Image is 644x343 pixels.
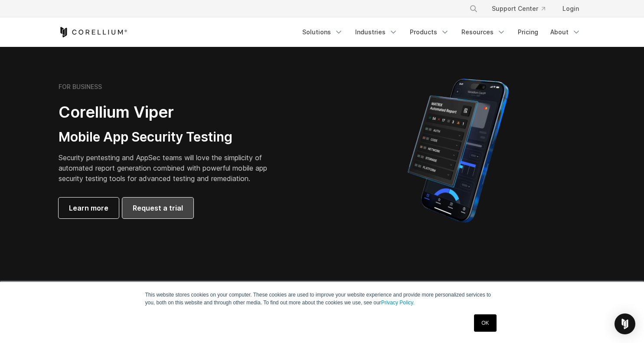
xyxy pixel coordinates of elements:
[556,1,586,16] a: Login
[122,198,193,218] a: Request a trial
[405,24,454,40] a: Products
[393,75,523,227] img: Corellium MATRIX automated report on iPhone showing app vulnerability test results across securit...
[59,152,281,184] p: Security pentesting and AppSec teams will love the simplicity of automated report generation comb...
[145,291,499,307] p: This website stores cookies on your computer. These cookies are used to improve your website expe...
[615,313,635,334] div: Open Intercom Messenger
[59,83,102,91] h6: FOR BUSINESS
[466,1,481,16] button: Search
[474,314,496,332] a: OK
[459,1,586,16] div: Navigation Menu
[350,24,403,40] a: Industries
[59,27,127,37] a: Corellium Home
[59,198,119,218] a: Learn more
[381,300,415,306] a: Privacy Policy.
[133,203,183,213] span: Request a trial
[59,102,281,122] h2: Corellium Viper
[545,24,586,40] a: About
[297,24,348,40] a: Solutions
[485,1,552,16] a: Support Center
[69,203,108,213] span: Learn more
[513,24,543,40] a: Pricing
[456,24,511,40] a: Resources
[297,24,586,40] div: Navigation Menu
[59,129,281,145] h3: Mobile App Security Testing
